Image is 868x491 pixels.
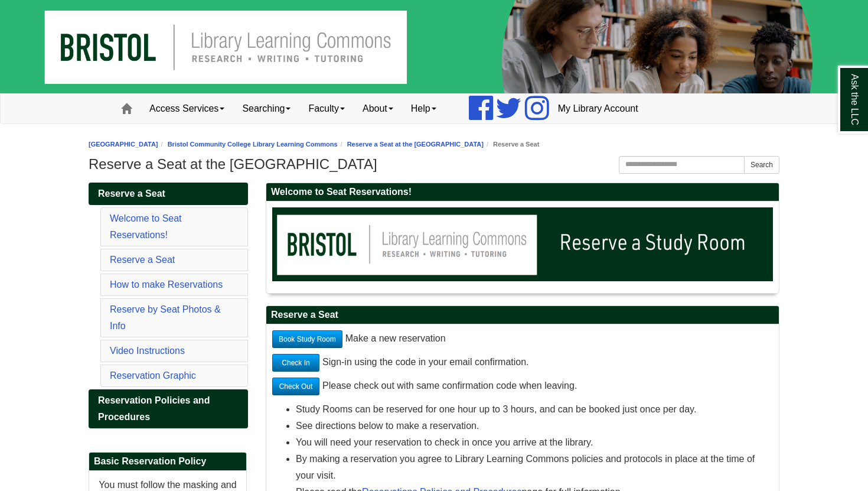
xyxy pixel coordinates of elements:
nav: breadcrumb [89,139,779,150]
a: Welcome to Seat Reservations! [110,213,182,240]
h1: Reserve a Seat at the [GEOGRAPHIC_DATA] [89,156,779,173]
button: Search [744,156,779,174]
a: Help [402,94,445,123]
a: Reserve a Seat [110,255,175,265]
h2: Basic Reservation Policy [89,453,246,471]
a: Book Study Room [272,330,342,348]
p: Sign-in using the code in your email confirmation. [272,354,773,372]
span: Reservation Policies and Procedures [98,395,210,422]
a: Searching [233,94,299,123]
li: Reserve a Seat [484,139,539,150]
a: Reserve a Seat [89,183,248,205]
a: About [354,94,402,123]
h2: Reserve a Seat [266,306,779,324]
li: You will need your reservation to check in once you arrive at the library. [296,434,773,451]
a: Check Out [272,378,319,395]
li: See directions below to make a reservation. [296,418,773,434]
h2: Welcome to Seat Reservations! [266,183,779,201]
a: Reserve a Seat at the [GEOGRAPHIC_DATA] [347,141,484,148]
a: Bristol Community College Library Learning Commons [168,141,338,148]
a: Check In [272,354,319,372]
a: Video Instructions [110,346,185,356]
p: Please check out with same confirmation code when leaving. [272,378,773,395]
li: By making a reservation you agree to Library Learning Commons policies and protocols in place at ... [296,451,773,484]
p: Make a new reservation [272,330,773,348]
a: How to make Reservations [110,279,223,290]
a: Reservation Policies and Procedures [89,389,248,428]
a: Reserve by Seat Photos & Info [110,304,221,331]
a: [GEOGRAPHIC_DATA] [89,141,158,148]
span: Reserve a Seat [98,188,165,199]
a: My Library Account [549,94,647,123]
a: Reservation Graphic [110,370,196,381]
a: Faculty [299,94,354,123]
a: Access Services [141,94,233,123]
li: Study Rooms can be reserved for one hour up to 3 hours, and can be booked just once per day. [296,401,773,418]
